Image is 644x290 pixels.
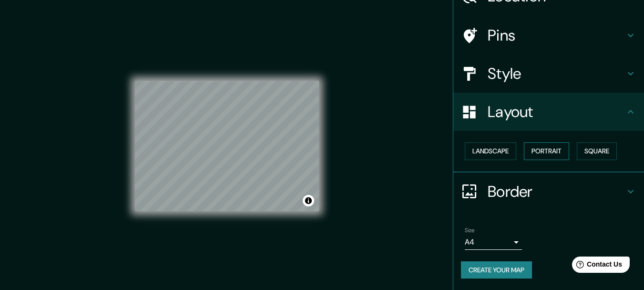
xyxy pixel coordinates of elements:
[488,64,625,83] h4: Style
[465,142,516,160] button: Landscape
[135,81,319,211] canvas: Map
[453,54,644,93] div: Style
[303,195,314,206] button: Toggle attribution
[559,253,634,279] iframe: Help widget launcher
[465,226,475,234] label: Size
[488,182,625,201] h4: Border
[488,102,625,121] h4: Layout
[453,16,644,54] div: Pins
[453,93,644,131] div: Layout
[577,142,617,160] button: Square
[524,142,569,160] button: Portrait
[488,26,625,45] h4: Pins
[461,261,532,279] button: Create your map
[453,172,644,211] div: Border
[465,235,522,250] div: A4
